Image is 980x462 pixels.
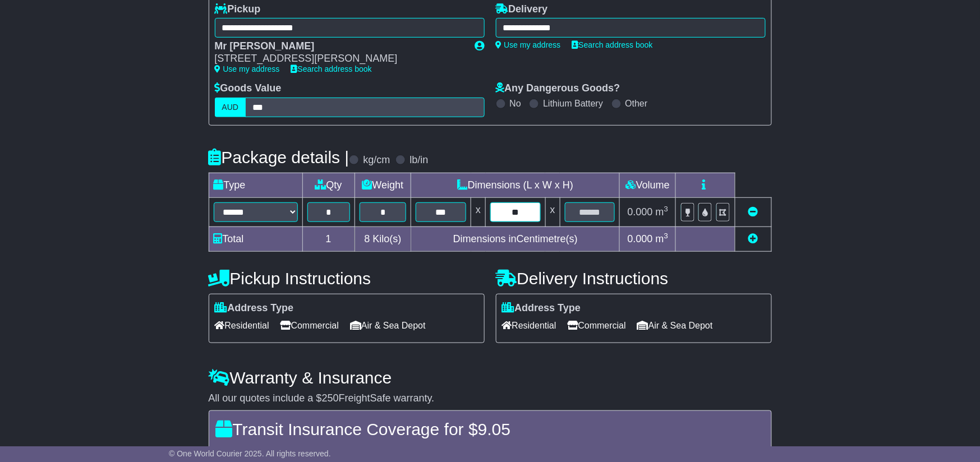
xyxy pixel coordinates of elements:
[215,53,464,65] div: [STREET_ADDRESS][PERSON_NAME]
[496,82,620,95] label: Any Dangerous Goods?
[209,269,485,288] h4: Pickup Instructions
[215,82,282,95] label: Goods Value
[545,197,560,227] td: x
[510,98,521,109] label: No
[620,173,676,197] td: Volume
[355,227,411,251] td: Kilo(s)
[628,233,653,244] span: 0.000
[291,64,372,73] a: Search address book
[496,40,561,49] a: Use my address
[216,420,765,438] h4: Transit Insurance Coverage for $
[502,317,556,334] span: Residential
[215,317,269,334] span: Residential
[568,317,626,334] span: Commercial
[215,64,280,73] a: Use my address
[209,173,302,197] td: Type
[471,197,486,227] td: x
[496,3,548,16] label: Delivery
[637,317,713,334] span: Air & Sea Depot
[350,317,426,334] span: Air & Sea Depot
[209,368,772,387] h4: Warranty & Insurance
[625,98,648,109] label: Other
[364,233,370,244] span: 8
[280,317,339,334] span: Commercial
[628,206,653,218] span: 0.000
[656,206,669,218] span: m
[502,302,581,315] label: Address Type
[209,392,772,405] div: All our quotes include a $ FreightSafe warranty.
[664,232,669,240] sup: 3
[209,227,302,251] td: Total
[664,205,669,213] sup: 3
[748,233,758,244] a: Add new item
[215,302,294,315] label: Address Type
[496,269,772,288] h4: Delivery Instructions
[363,154,390,167] label: kg/cm
[411,173,620,197] td: Dimensions (L x W x H)
[322,392,339,404] span: 250
[411,227,620,251] td: Dimensions in Centimetre(s)
[410,154,428,167] label: lb/in
[748,206,758,218] a: Remove this item
[302,227,355,251] td: 1
[209,148,349,167] h4: Package details |
[355,173,411,197] td: Weight
[215,40,464,53] div: Mr [PERSON_NAME]
[215,3,261,16] label: Pickup
[478,420,510,438] span: 9.05
[169,449,331,458] span: © One World Courier 2025. All rights reserved.
[572,40,653,49] a: Search address book
[656,233,669,244] span: m
[302,173,355,197] td: Qty
[215,98,246,117] label: AUD
[543,98,603,109] label: Lithium Battery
